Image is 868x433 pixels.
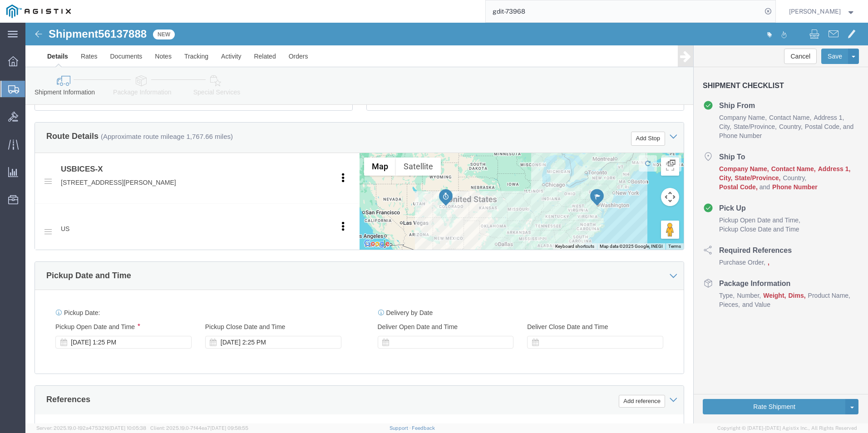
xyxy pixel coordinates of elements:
[25,23,868,423] iframe: FS Legacy Container
[412,425,435,431] a: Feedback
[789,6,841,16] span: Feras Saleh
[789,6,856,17] button: [PERSON_NAME]
[150,425,248,431] span: Client: 2025.19.0-7f44ea7
[210,425,248,431] span: [DATE] 09:58:55
[36,425,146,431] span: Server: 2025.19.0-192a4753216
[717,424,857,432] span: Copyright © [DATE]-[DATE] Agistix Inc., All Rights Reserved
[486,0,762,22] input: Search for shipment number, reference number
[390,425,412,431] a: Support
[109,425,146,431] span: [DATE] 10:05:38
[6,5,71,18] img: logo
